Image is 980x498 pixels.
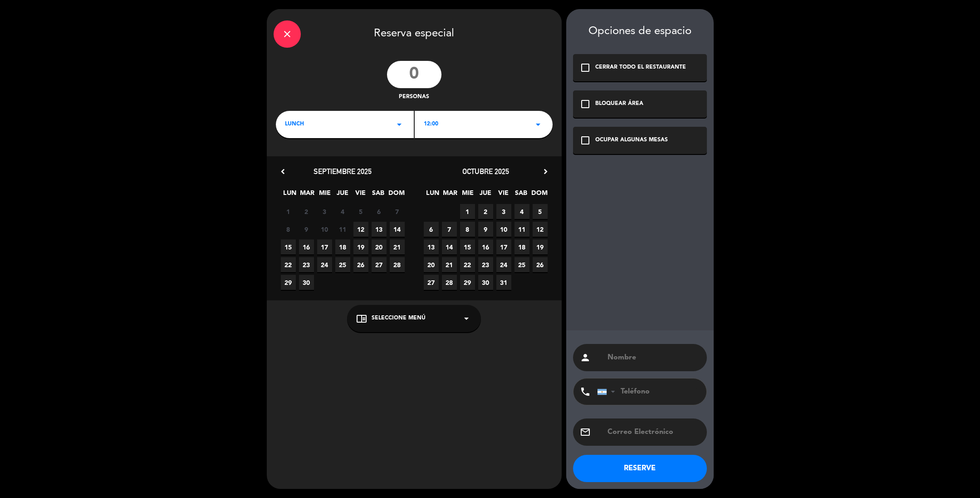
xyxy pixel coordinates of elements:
span: 14 [390,222,405,237]
span: 18 [335,239,350,254]
span: 6 [372,204,387,219]
span: 12 [533,222,548,237]
span: 29 [281,275,296,290]
span: 22 [281,257,296,272]
span: 2 [478,204,493,219]
span: VIE [353,188,368,203]
span: LUN [282,188,297,203]
span: MAR [300,188,315,203]
button: RESERVE [573,455,707,482]
input: Correo Electrónico [607,426,700,438]
span: 8 [460,222,475,237]
span: LUN [425,188,440,203]
span: 21 [442,257,457,272]
span: 19 [353,239,368,254]
i: check_box_outline_blank [580,62,591,73]
div: Reserva especial [267,9,562,56]
span: 12 [353,222,368,237]
span: JUE [335,188,350,203]
span: 9 [299,222,314,237]
i: person [580,352,591,363]
span: 5 [533,204,548,219]
div: Opciones de espacio [573,25,707,38]
span: 17 [317,239,332,254]
span: DOM [531,188,546,203]
span: 16 [478,239,493,254]
input: Nombre [607,351,700,364]
span: MIE [318,188,333,203]
span: 13 [372,222,387,237]
i: arrow_drop_down [533,119,544,130]
i: arrow_drop_down [394,119,405,130]
span: 8 [281,222,296,237]
span: 14 [442,239,457,254]
span: 20 [372,239,387,254]
span: 10 [496,222,511,237]
span: 23 [478,257,493,272]
span: 27 [424,275,439,290]
i: chrome_reader_mode [356,313,367,324]
span: 18 [514,239,529,254]
span: 3 [317,204,332,219]
span: 25 [335,257,350,272]
i: chevron_left [278,167,288,176]
span: 6 [424,222,439,237]
span: 4 [335,204,350,219]
span: JUE [478,188,493,203]
span: 29 [460,275,475,290]
span: 5 [353,204,368,219]
span: 26 [353,257,368,272]
span: 1 [281,204,296,219]
div: BLOQUEAR ÁREA [595,100,643,109]
span: 2 [299,204,314,219]
i: check_box_outline_blank [580,135,591,146]
span: 10 [317,222,332,237]
div: Argentina: +54 [598,379,618,404]
span: 9 [478,222,493,237]
input: Teléfono [597,378,697,405]
span: 12:00 [424,120,438,129]
span: 22 [460,257,475,272]
span: septiembre 2025 [314,167,372,176]
i: phone [580,386,591,397]
span: 28 [442,275,457,290]
span: 23 [299,257,314,272]
span: SAB [514,188,529,203]
i: chevron_right [541,167,550,176]
span: LUNCH [285,120,304,129]
span: 24 [496,257,511,272]
span: 28 [390,257,405,272]
i: email [580,427,591,438]
span: 30 [299,275,314,290]
span: MAR [443,188,458,203]
span: 20 [424,257,439,272]
span: 27 [372,257,387,272]
span: octubre 2025 [462,167,509,176]
span: 7 [390,204,405,219]
span: Seleccione Menú [372,314,426,323]
input: 0 [387,61,441,88]
span: 31 [496,275,511,290]
span: 30 [478,275,493,290]
div: CERRAR TODO EL RESTAURANTE [595,63,686,72]
span: 25 [514,257,529,272]
span: 11 [514,222,529,237]
span: 7 [442,222,457,237]
span: 1 [460,204,475,219]
i: close [282,29,293,40]
span: DOM [388,188,403,203]
span: VIE [496,188,511,203]
span: 19 [533,239,548,254]
span: 26 [533,257,548,272]
span: personas [399,93,429,102]
span: 4 [514,204,529,219]
span: 21 [390,239,405,254]
i: check_box_outline_blank [580,99,591,110]
span: 11 [335,222,350,237]
span: MIE [461,188,475,203]
span: SAB [371,188,386,203]
span: 15 [281,239,296,254]
div: OCUPAR ALGUNAS MESAS [595,136,668,145]
span: 17 [496,239,511,254]
i: arrow_drop_down [461,313,472,324]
